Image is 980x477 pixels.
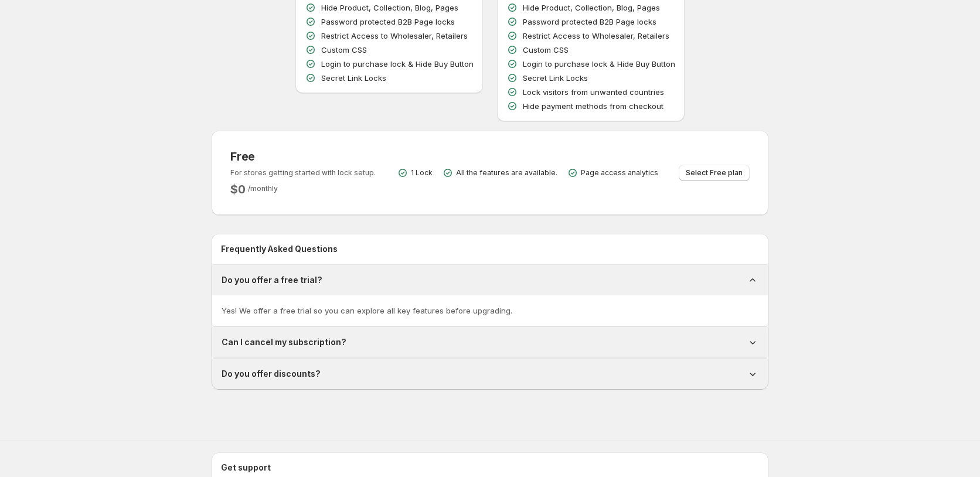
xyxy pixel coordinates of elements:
p: Restrict Access to Wholesaler, Retailers [523,30,669,42]
p: Login to purchase lock & Hide Buy Button [523,58,675,70]
h1: Do you offer a free trial? [222,274,322,286]
p: All the features are available. [456,168,557,178]
p: Page access analytics [581,168,658,178]
p: Restrict Access to Wholesaler, Retailers [321,30,468,42]
p: Hide Product, Collection, Blog, Pages [321,2,458,13]
h2: Frequently Asked Questions [221,243,759,255]
button: Select Free plan [679,165,750,181]
h1: Can I cancel my subscription? [222,336,346,348]
p: Password protected B2B Page locks [523,16,656,28]
p: Login to purchase lock & Hide Buy Button [321,58,474,70]
span: Select Free plan [686,168,743,178]
h1: Do you offer discounts? [222,368,321,380]
h3: Free [230,149,376,163]
p: Password protected B2B Page locks [321,16,455,28]
p: Secret Link Locks [523,72,588,84]
p: Hide Product, Collection, Blog, Pages [523,2,660,13]
p: Custom CSS [321,44,367,56]
span: / monthly [248,184,278,193]
span: Yes! We offer a free trial so you can explore all key features before upgrading. [222,306,512,315]
p: For stores getting started with lock setup. [230,168,376,178]
p: Custom CSS [523,44,569,56]
h2: $ 0 [230,182,246,196]
h2: Get support [221,462,759,473]
p: Hide payment methods from checkout [523,100,663,112]
p: 1 Lock [411,168,433,178]
p: Secret Link Locks [321,72,386,84]
p: Lock visitors from unwanted countries [523,86,664,98]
